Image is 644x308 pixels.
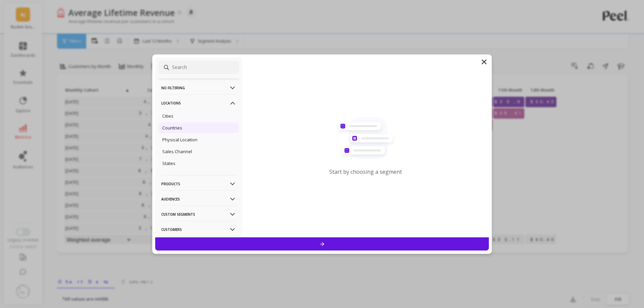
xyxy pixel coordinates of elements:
p: Audiences [161,190,236,208]
p: Countries [162,125,182,131]
p: Sales Channel [162,148,192,155]
p: Locations [161,94,236,112]
p: No filtering [161,79,236,96]
p: Customers [161,221,236,238]
p: States [162,160,175,166]
p: Physical Location [162,137,197,143]
input: Search [159,61,239,74]
p: Orders [161,236,236,253]
p: Products [161,175,236,192]
p: Custom Segments [161,206,236,223]
p: Cities [162,113,173,119]
p: Start by choosing a segment [329,168,402,175]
